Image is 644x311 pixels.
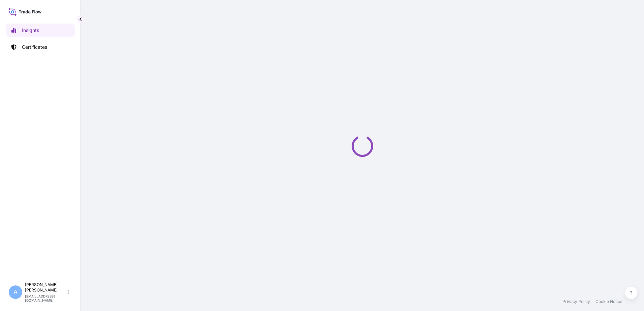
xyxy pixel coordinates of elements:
[22,44,47,50] p: Certificates
[22,27,39,34] p: Insights
[562,299,590,304] a: Privacy Policy
[6,24,75,37] a: Insights
[25,282,67,293] p: [PERSON_NAME] [PERSON_NAME]
[13,289,18,296] span: A
[595,299,622,304] a: Cookie Notice
[25,294,67,302] p: [EMAIL_ADDRESS][DOMAIN_NAME]
[6,40,75,54] a: Certificates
